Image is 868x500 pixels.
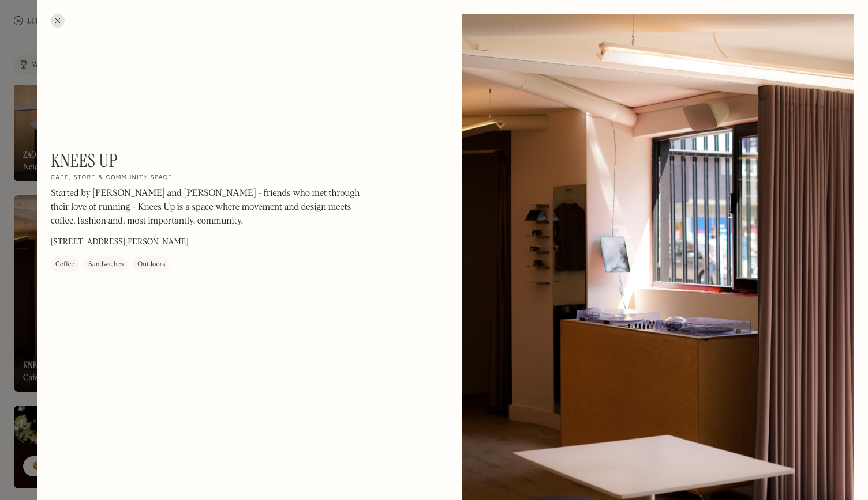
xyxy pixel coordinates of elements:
[51,187,362,229] p: Started by [PERSON_NAME] and [PERSON_NAME] - friends who met through their love of running - Knee...
[55,259,74,271] div: Coffee
[137,259,165,271] div: Outdoors
[51,237,189,249] p: [STREET_ADDRESS][PERSON_NAME]
[88,259,124,271] div: Sandwiches
[51,175,173,183] h2: Cafe, store & community space
[51,150,118,172] h1: Knees Up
